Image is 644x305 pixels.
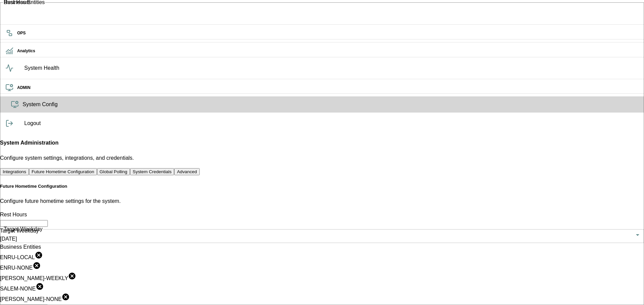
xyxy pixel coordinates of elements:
[17,30,639,36] h6: OPS
[23,100,639,109] span: System Config
[24,64,639,72] span: System Health
[29,168,97,175] button: Future Hometime Configuration
[17,85,639,91] h6: ADMIN
[97,168,130,175] button: Global Polling
[130,168,174,175] button: System Credentials
[17,48,639,54] h6: Analytics
[24,119,639,127] span: Logout
[174,168,199,175] button: Advanced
